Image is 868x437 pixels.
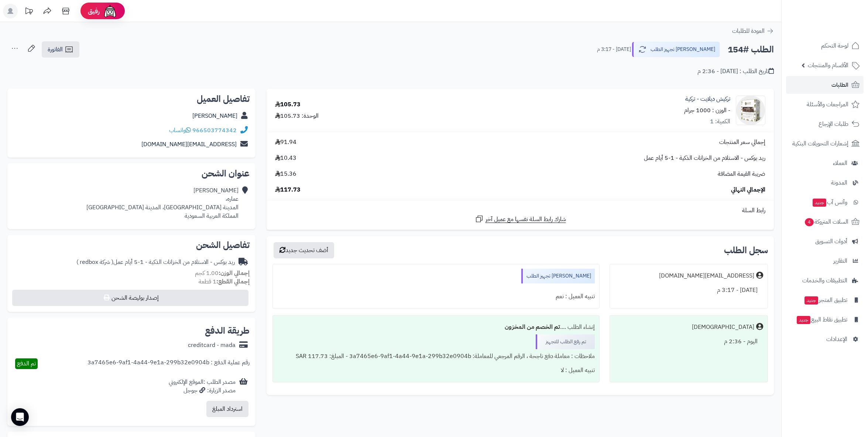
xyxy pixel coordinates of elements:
button: إصدار بوليصة الشحن [12,290,248,306]
a: 966503774342 [192,126,237,135]
small: [DATE] - 3:17 م [597,46,631,53]
span: شارك رابط السلة نفسها مع عميل آخر [486,215,566,224]
a: واتساب [169,126,191,135]
span: العملاء [833,158,847,168]
span: إشعارات التحويلات البنكية [792,138,848,149]
span: رفيق [88,7,100,16]
a: [EMAIL_ADDRESS][DOMAIN_NAME] [141,140,237,149]
a: الفاتورة [42,41,79,58]
div: creditcard - mada [188,341,236,350]
div: 105.73 [275,100,301,109]
span: العودة للطلبات [732,27,765,35]
div: تنبيه العميل : نعم [277,289,595,304]
h2: تفاصيل الشحن [13,241,250,250]
small: - الوزن : 1000 جرام [684,106,730,115]
span: 15.36 [275,170,296,178]
span: ضريبة القيمة المضافة [718,170,765,178]
a: العودة للطلبات [732,27,774,35]
a: وآتس آبجديد [786,193,864,211]
div: اليوم - 2:36 م [614,334,763,349]
span: لوحة التحكم [821,41,848,51]
a: التقارير [786,252,864,270]
span: 10.43 [275,154,296,162]
div: رقم عملية الدفع : 3a7465e6-9af1-4a44-9e1a-299b32e0904b [88,358,250,369]
span: تطبيق نقاط البيع [796,314,847,325]
img: ai-face.png [103,4,117,18]
span: وآتس آب [812,197,847,207]
span: طلبات الإرجاع [819,119,848,129]
div: ملاحظات : معاملة دفع ناجحة ، الرقم المرجعي للمعاملة: 3a7465e6-9af1-4a44-9e1a-299b32e0904b - المبل... [277,349,595,364]
div: تنبيه العميل : لا [277,363,595,378]
span: المراجعات والأسئلة [807,99,848,110]
button: [PERSON_NAME] تجهيز الطلب [632,42,720,57]
a: الإعدادات [786,330,864,348]
b: تم الخصم من المخزون [505,323,560,331]
div: [DATE] - 3:17 م [614,283,763,297]
img: logo-2.png [818,20,861,35]
div: تاريخ الطلب : [DATE] - 2:36 م [697,67,774,76]
a: التطبيقات والخدمات [786,272,864,289]
a: لوحة التحكم [786,37,864,55]
span: إجمالي سعر المنتجات [719,138,765,147]
span: الطلبات [831,80,848,90]
span: 91.94 [275,138,296,147]
a: [PERSON_NAME] [192,111,237,120]
div: مصدر الزيارة: جوجل [169,386,236,395]
div: تم رفع الطلب للتجهيز [536,334,595,349]
span: ريد بوكس - الاستلام من الخزانات الذكية - 1-5 أيام عمل [644,154,765,162]
strong: إجمالي القطع: [216,277,250,286]
span: الأقسام والمنتجات [808,60,848,70]
h3: سجل الطلب [724,246,768,255]
h2: تفاصيل العميل [13,94,250,103]
span: التقارير [833,256,847,266]
span: 4 [805,218,814,226]
button: استرداد المبلغ [206,401,248,417]
div: رابط السلة [270,206,771,215]
strong: إجمالي الوزن: [219,269,250,278]
a: المراجعات والأسئلة [786,96,864,113]
div: ريد بوكس - الاستلام من الخزانات الذكية - 1-5 أيام عمل [76,258,235,266]
a: تحديثات المنصة [20,4,38,20]
span: جديد [797,316,810,324]
a: تطبيق المتجرجديد [786,291,864,309]
div: إنشاء الطلب .... [277,320,595,334]
a: طلبات الإرجاع [786,115,864,133]
img: 1756559266-Turkish%20Delight%20Left-90x90.png [736,96,765,125]
h2: الطلب #154 [728,42,774,57]
a: السلات المتروكة4 [786,213,864,231]
h2: طريقة الدفع [205,326,250,335]
a: الطلبات [786,76,864,94]
span: الإجمالي النهائي [731,186,765,194]
a: تطبيق نقاط البيعجديد [786,311,864,328]
div: الكمية: 1 [710,117,730,126]
button: أضف تحديث جديد [274,242,334,258]
div: [PERSON_NAME] عماره، المدينة [GEOGRAPHIC_DATA]، المدينة [GEOGRAPHIC_DATA] المملكة العربية السعودية [86,186,239,220]
span: تطبيق المتجر [804,295,847,305]
span: جديد [804,296,818,304]
small: 1 قطعة [199,277,250,286]
span: التطبيقات والخدمات [802,275,847,286]
div: [PERSON_NAME] تجهيز الطلب [521,269,595,283]
a: تركيش ديلايت - تركية [685,95,730,103]
a: أدوات التسويق [786,233,864,250]
span: ( شركة redbox ) [76,258,113,266]
div: Open Intercom Messenger [11,408,29,426]
span: 117.73 [275,186,301,194]
span: أدوات التسويق [815,236,847,247]
a: شارك رابط السلة نفسها مع عميل آخر [475,214,566,224]
span: جديد [813,199,826,207]
span: المدونة [831,178,847,188]
span: الفاتورة [48,45,63,54]
span: الإعدادات [826,334,847,344]
h2: عنوان الشحن [13,169,250,178]
div: [DEMOGRAPHIC_DATA] [692,323,754,331]
small: 1.00 كجم [195,269,250,278]
span: تم الدفع [17,359,36,368]
div: مصدر الطلب :الموقع الإلكتروني [169,378,236,395]
div: الوحدة: 105.73 [275,112,319,120]
a: إشعارات التحويلات البنكية [786,135,864,152]
div: [EMAIL_ADDRESS][DOMAIN_NAME] [659,272,754,280]
a: العملاء [786,154,864,172]
span: السلات المتروكة [804,217,848,227]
